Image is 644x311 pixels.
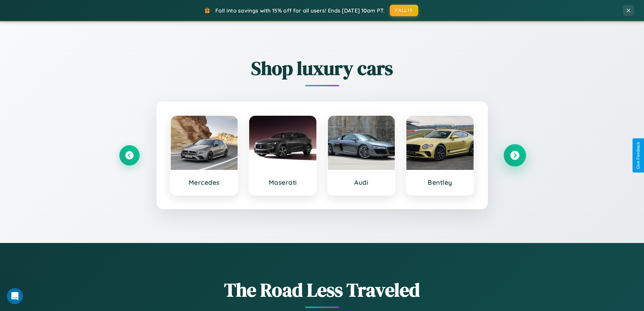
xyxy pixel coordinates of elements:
span: Fall into savings with 15% off for all users! Ends [DATE] 10am PT. [215,7,385,14]
h2: Shop luxury cars [119,55,525,81]
h3: Bentley [413,178,467,186]
div: Give Feedback [636,142,641,169]
h3: Mercedes [177,178,231,186]
h1: The Road Less Traveled [119,277,525,303]
button: FALL15 [390,5,418,16]
h3: Maserati [256,178,310,186]
h3: Audi [335,178,388,186]
iframe: Intercom live chat [7,288,23,304]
